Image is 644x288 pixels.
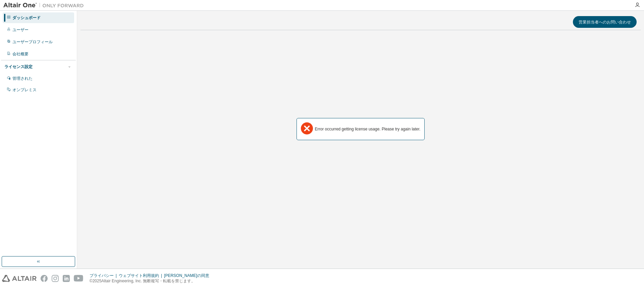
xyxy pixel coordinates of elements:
[52,275,59,282] img: instagram.svg
[12,15,41,20] font: ダッシュボード
[12,88,37,92] font: オンプレミス
[90,273,114,278] font: プライバシー
[4,64,33,69] font: ライセンス設定
[74,275,84,282] img: youtube.svg
[3,2,87,9] img: アルタイルワン
[573,16,637,28] button: 営業担当者へのお問い合わせ
[119,273,159,278] font: ウェブサイト利用規約
[2,275,37,282] img: altair_logo.svg
[12,27,29,32] font: ユーザー
[12,76,33,81] font: 管理された
[93,279,102,283] font: 2025
[579,19,631,25] font: 営業担当者へのお問い合わせ
[315,126,421,132] div: Error occurred getting license usage. Please try again later.
[101,279,195,283] font: Altair Engineering, Inc. 無断複写・転載を禁じます。
[12,40,53,44] font: ユーザープロフィール
[90,279,93,283] font: ©
[164,273,209,278] font: [PERSON_NAME]の同意
[12,52,29,56] font: 会社概要
[63,275,70,282] img: linkedin.svg
[41,275,48,282] img: facebook.svg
